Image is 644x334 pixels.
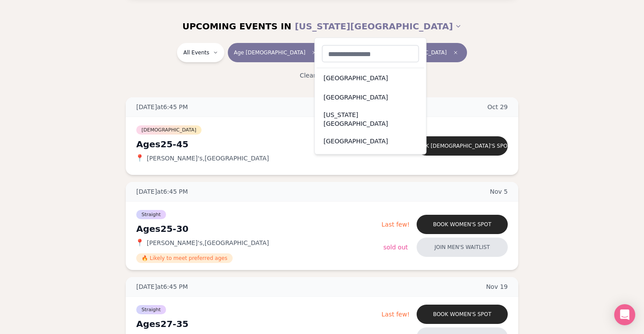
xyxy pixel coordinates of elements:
[317,68,425,88] div: [GEOGRAPHIC_DATA]
[317,107,425,131] div: [US_STATE][GEOGRAPHIC_DATA]
[315,38,427,155] div: [US_STATE][GEOGRAPHIC_DATA]
[317,151,425,170] div: [US_STATE], D.C.
[317,131,425,151] div: [GEOGRAPHIC_DATA]
[317,88,425,107] div: [GEOGRAPHIC_DATA]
